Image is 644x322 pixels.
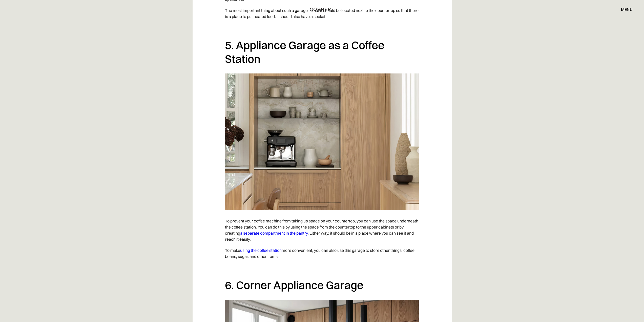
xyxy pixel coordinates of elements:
a: using the coffee station [240,248,282,253]
p: ‍ [225,262,419,273]
div: menu [616,5,633,14]
p: ‍ [225,22,419,33]
div: menu [621,7,633,11]
p: To prevent your coffee machine from taking up space on your countertop, you can use the space und... [225,215,419,245]
a: home [298,6,346,13]
a: a separate compartment in the pantry [240,231,308,236]
p: To make more convenient, you can also use this garage to store other things: coffee beans, sugar,... [225,245,419,262]
h2: 5. Appliance Garage as a Coffee Station [225,38,419,66]
h2: 6. Corner Appliance Garage [225,278,419,292]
